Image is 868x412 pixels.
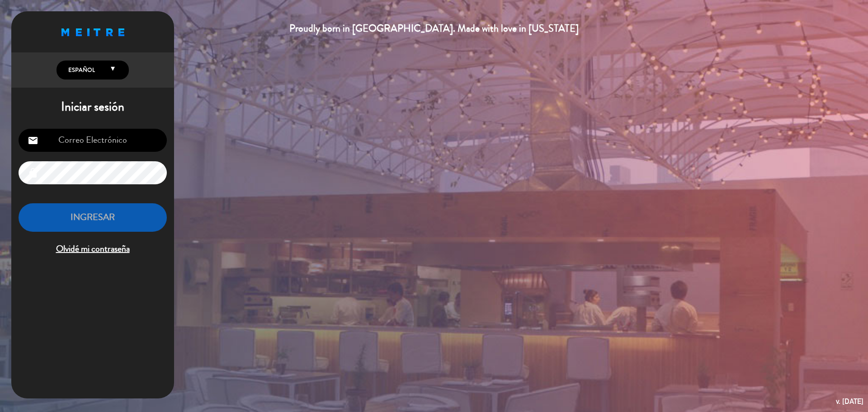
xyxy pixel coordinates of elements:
button: INGRESAR [19,203,167,232]
span: Olvidé mi contraseña [19,242,167,257]
div: v. [DATE] [836,395,863,407]
input: Correo Electrónico [19,129,167,152]
h1: Iniciar sesión [11,99,174,115]
span: Español [66,66,95,75]
i: email [28,135,38,146]
i: lock [28,168,38,178]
